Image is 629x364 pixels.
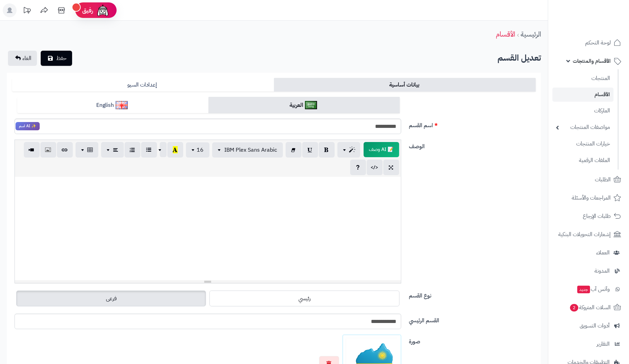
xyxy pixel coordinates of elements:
a: لوحة التحكم [552,34,625,51]
span: جديد [577,286,590,293]
a: الطلبات [552,171,625,188]
a: المنتجات [552,71,613,86]
a: إعدادات السيو [12,78,274,92]
img: ai-face.png [96,3,110,17]
a: الرئيسية [521,29,541,39]
a: إشعارات التحويلات البنكية [552,226,625,243]
a: طلبات الإرجاع [552,208,625,224]
a: المدونة [552,263,625,279]
a: تحديثات المنصة [18,3,36,19]
span: الأقسام والمنتجات [573,56,611,66]
img: العربية [305,101,317,109]
a: الغاء [8,51,37,66]
span: انقر لاستخدام رفيقك الذكي [364,142,399,157]
span: الغاء [22,54,31,62]
span: المدونة [594,266,610,276]
span: الطلبات [595,175,611,184]
a: خيارات المنتجات [552,136,613,151]
button: IBM Plex Sans Arabic [212,142,283,158]
span: لوحة التحكم [585,38,611,48]
label: القسم الرئيسي [406,314,539,325]
button: 16 [186,142,209,158]
label: نوع القسم [406,289,539,300]
label: اسم القسم [406,119,539,130]
b: تعديل القسم [498,52,541,64]
img: English [116,101,128,109]
span: IBM Plex Sans Arabic [225,146,277,154]
span: إشعارات التحويلات البنكية [558,230,611,239]
a: بيانات أساسية [274,78,536,92]
label: الوصف [406,140,539,151]
a: السلات المتروكة2 [552,299,625,316]
label: صورة [406,335,539,346]
span: التقارير [597,339,610,349]
span: السلات المتروكة [569,303,611,312]
span: أدوات التسويق [580,321,610,331]
a: العربية [208,97,400,114]
span: المراجعات والأسئلة [572,193,611,203]
span: وآتس آب [577,284,610,294]
a: المراجعات والأسئلة [552,190,625,206]
a: العملاء [552,244,625,261]
a: أدوات التسويق [552,317,625,334]
a: وآتس آبجديد [552,281,625,297]
span: 16 [197,146,204,154]
span: العملاء [596,248,610,257]
a: الأقسام [552,88,613,102]
span: حفظ [56,54,67,62]
span: فرعى [106,294,117,303]
a: مواصفات المنتجات [552,120,613,135]
a: English [17,97,208,114]
span: طلبات الإرجاع [583,211,611,221]
span: رئيسي [298,294,311,303]
a: الأقسام [496,29,515,39]
span: 2 [570,304,578,312]
a: الملفات الرقمية [552,153,613,168]
a: التقارير [552,336,625,352]
button: حفظ [41,51,72,66]
span: رفيق [82,6,93,14]
a: الماركات [552,103,613,118]
span: انقر لاستخدام رفيقك الذكي [16,122,40,130]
